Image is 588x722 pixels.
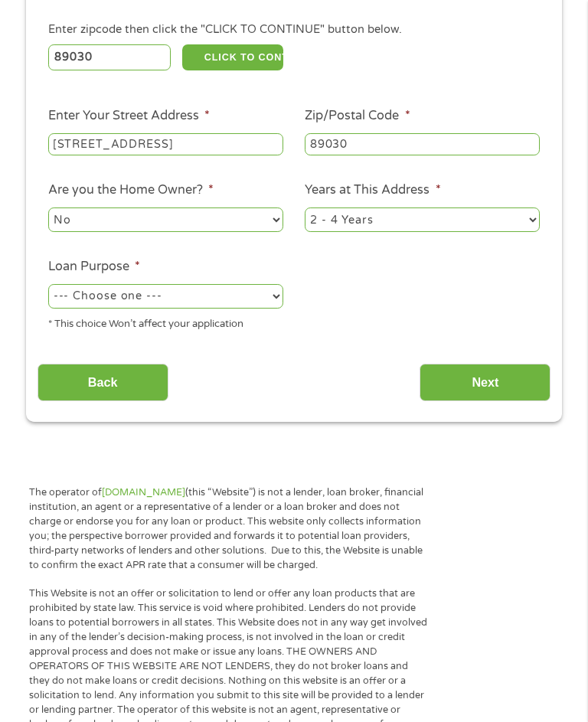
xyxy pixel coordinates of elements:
[38,364,168,401] input: Back
[305,108,410,124] label: Zip/Postal Code
[182,44,283,70] button: CLICK TO CONTINUE
[48,21,540,38] div: Enter zipcode then click the "CLICK TO CONTINUE" button below.
[420,364,550,401] input: Next
[48,312,283,332] div: * This choice Won’t affect your application
[48,108,210,124] label: Enter Your Street Address
[29,485,428,572] p: The operator of (this “Website”) is not a lender, loan broker, financial institution, an agent or...
[48,133,283,156] input: 1 Main Street
[305,182,440,198] label: Years at This Address
[102,486,185,498] a: [DOMAIN_NAME]
[48,182,214,198] label: Are you the Home Owner?
[48,44,171,70] input: Enter Zipcode (e.g 01510)
[48,259,140,275] label: Loan Purpose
